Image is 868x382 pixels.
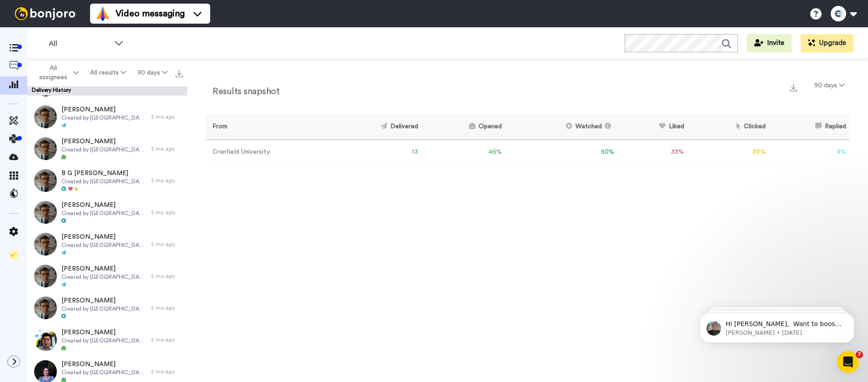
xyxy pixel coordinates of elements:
[27,292,187,324] a: [PERSON_NAME]Created by [GEOGRAPHIC_DATA]2 mo ago
[61,360,146,369] span: [PERSON_NAME]
[206,140,329,165] td: Cranfield University
[35,64,71,82] span: All assignees
[176,70,183,77] img: export.svg
[27,260,187,292] a: [PERSON_NAME]Created by [GEOGRAPHIC_DATA]2 mo ago
[173,66,186,80] button: Export all results that match these filters now.
[61,210,146,217] span: Created by [GEOGRAPHIC_DATA]
[27,101,187,133] a: [PERSON_NAME]Created by [GEOGRAPHIC_DATA]2 mo ago
[206,115,329,140] th: From
[61,146,146,153] span: Created by [GEOGRAPHIC_DATA]
[61,232,146,241] span: [PERSON_NAME]
[801,34,853,52] button: Upgrade
[27,165,187,196] a: B G [PERSON_NAME]Created by [GEOGRAPHIC_DATA]2 mo ago
[61,273,146,281] span: Created by [GEOGRAPHIC_DATA]
[34,265,57,287] img: 36502235-9e17-4962-99e5-6eadb951324e-thumb.jpg
[151,241,183,248] div: 2 mo ago
[27,133,187,165] a: [PERSON_NAME]Created by [GEOGRAPHIC_DATA]2 mo ago
[131,65,173,81] button: 90 days
[34,297,57,319] img: ae29fa4a-ee72-4553-af08-976c336f6596-thumb.jpg
[27,324,187,356] a: [PERSON_NAME]Created by [GEOGRAPHIC_DATA]2 mo ago
[151,336,183,343] div: 2 mo ago
[151,304,183,312] div: 2 mo ago
[837,351,859,373] iframe: Intercom live chat
[61,178,146,185] span: Created by [GEOGRAPHIC_DATA]
[151,145,183,152] div: 2 mo ago
[151,209,183,216] div: 2 mo ago
[61,296,146,305] span: [PERSON_NAME]
[686,294,868,357] iframe: Intercom notifications message
[329,115,422,140] th: Delivered
[618,115,688,140] th: Liked
[688,115,769,140] th: Clicked
[34,233,57,256] img: d90c711c-109f-4660-983c-4bcbc7ffab28-thumb.jpg
[11,7,79,20] img: bj-logo-header-white.svg
[49,38,110,49] span: All
[769,140,850,165] td: 8 %
[34,137,57,160] img: 178460d1-ac15-4763-a5e3-79742dd0142b-thumb.jpg
[27,86,187,95] div: Delivery History
[61,114,146,121] span: Created by [GEOGRAPHIC_DATA]
[61,337,146,344] span: Created by [GEOGRAPHIC_DATA]
[61,328,146,337] span: [PERSON_NAME]
[27,228,187,260] a: [PERSON_NAME]Created by [GEOGRAPHIC_DATA]2 mo ago
[151,368,183,375] div: 2 mo ago
[61,201,146,210] span: [PERSON_NAME]
[809,77,850,94] button: 90 days
[61,241,146,249] span: Created by [GEOGRAPHIC_DATA]
[206,86,279,96] h2: Results snapshot
[505,115,618,140] th: Watched
[34,169,57,192] img: eb6d413b-7171-48b1-bf2d-99227695d6ad-thumb.jpg
[422,115,506,140] th: Opened
[688,140,769,165] td: 33 %
[61,369,146,376] span: Created by [GEOGRAPHIC_DATA]
[151,272,183,280] div: 2 mo ago
[116,7,185,20] span: Video messaging
[61,169,146,178] span: B G [PERSON_NAME]
[856,351,863,358] span: 7
[34,201,57,224] img: 1ff1ff5a-49cf-406a-a533-83c72d2b7ea4-thumb.jpg
[27,196,187,228] a: [PERSON_NAME]Created by [GEOGRAPHIC_DATA]2 mo ago
[61,137,146,146] span: [PERSON_NAME]
[29,60,85,85] button: All assignees
[34,328,57,351] img: 513e8dbf-60a5-4312-afac-0b81a2ff0dbe-thumb.jpg
[329,140,422,165] td: 13
[769,115,850,140] th: Replied
[618,140,688,165] td: 33 %
[34,106,57,128] img: f54088b7-99e1-46a4-bf9c-6390be0968cd-thumb.jpg
[747,34,792,52] button: Invite
[151,113,183,121] div: 2 mo ago
[151,177,183,184] div: 2 mo ago
[85,65,132,81] button: All results
[96,6,110,21] img: vm-color.svg
[790,84,797,91] img: export.svg
[505,140,618,165] td: 50 %
[787,80,800,94] button: Export a summary of each team member’s results that match this filter now.
[422,140,506,165] td: 46 %
[9,250,18,259] img: Checklist.svg
[61,105,146,114] span: [PERSON_NAME]
[61,305,146,312] span: Created by [GEOGRAPHIC_DATA]
[61,264,146,273] span: [PERSON_NAME]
